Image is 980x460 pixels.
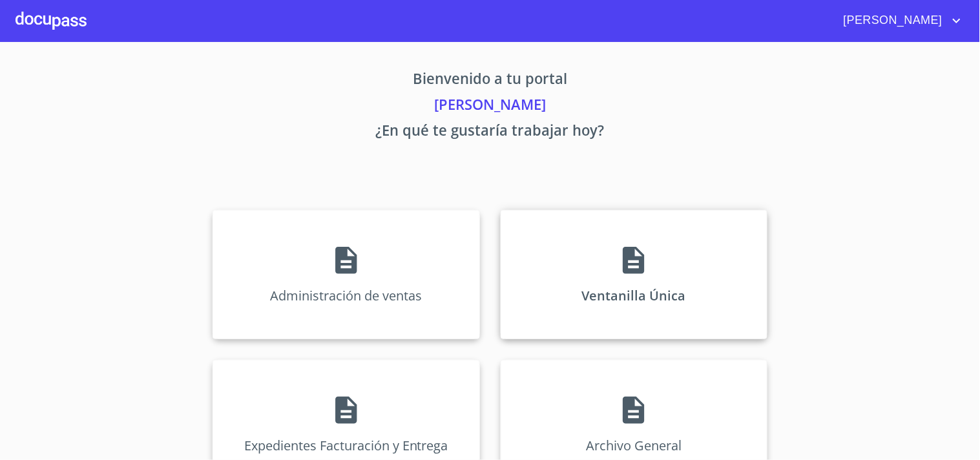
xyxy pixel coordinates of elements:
p: Expedientes Facturación y Entrega [244,437,448,454]
p: ¿En qué te gustaría trabajar hoy? [92,120,888,145]
p: Bienvenido a tu portal [92,68,888,94]
button: account of current user [834,10,964,31]
span: [PERSON_NAME] [834,10,949,31]
p: Archivo General [586,437,682,454]
p: [PERSON_NAME] [92,94,888,120]
p: Administración de ventas [270,287,422,304]
p: Ventanilla Única [582,287,686,304]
